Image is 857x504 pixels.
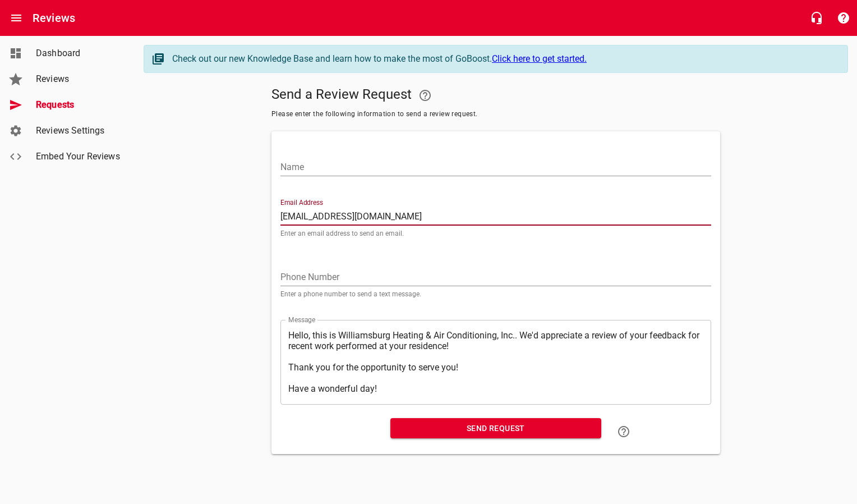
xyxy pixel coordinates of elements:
[33,9,75,27] h6: Reviews
[3,4,30,31] button: Open drawer
[280,291,711,297] p: Enter a phone number to send a text message.
[412,82,439,109] a: Your Google or Facebook account must be connected to "Send a Review Request"
[610,418,637,445] a: Learn how to "Send a Review Request"
[288,330,703,394] textarea: Hello, this is Williamsburg Heating & Air Conditioning, Inc.. We'd appreciate a review of your fe...
[803,4,830,31] button: Live Chat
[399,421,592,436] span: Send Request
[830,4,857,31] button: Support Portal
[36,98,121,112] span: Requests
[36,47,121,60] span: Dashboard
[36,124,121,138] span: Reviews Settings
[280,230,711,237] p: Enter an email address to send an email.
[280,199,323,206] label: Email Address
[271,82,720,109] h5: Send a Review Request
[172,52,836,66] div: Check out our new Knowledge Base and learn how to make the most of GoBoost.
[390,418,601,439] button: Send Request
[271,109,720,120] span: Please enter the following information to send a review request.
[36,72,121,86] span: Reviews
[492,53,587,64] a: Click here to get started.
[36,150,121,163] span: Embed Your Reviews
